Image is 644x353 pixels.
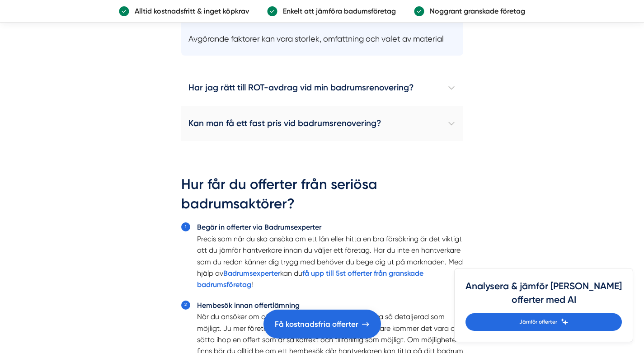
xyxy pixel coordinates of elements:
strong: Hembesök innan offertlämning [197,301,300,310]
p: Avgörande faktorer kan vara storlek, omfattning och valet av material [181,27,463,56]
a: Få kostnadsfria offerter [263,310,381,339]
strong: Begär in offerter via Badrumsexperter [197,223,321,231]
a: Jämför offerter [465,313,622,331]
h2: Hur får du offerter från seriösa badrumsaktörer? [181,174,463,220]
a: Badrumsexperter [223,269,280,278]
h4: Analysera & jämför [PERSON_NAME] offerter med AI [465,279,622,313]
li: Precis som när du ska ansöka om ett lån eller hitta en bra försäkring är det viktigt att du jämfö... [197,221,463,290]
span: Få kostnadsfria offerter [275,318,358,330]
a: få upp till 5st offerter från granskade badrumsföretag [197,269,423,289]
p: Noggrant granskade företag [424,5,525,17]
p: Enkelt att jämföra badumsföretag [277,5,396,17]
span: Jämför offerter [519,318,557,326]
p: Alltid kostnadsfritt & inget köpkrav [129,5,249,17]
